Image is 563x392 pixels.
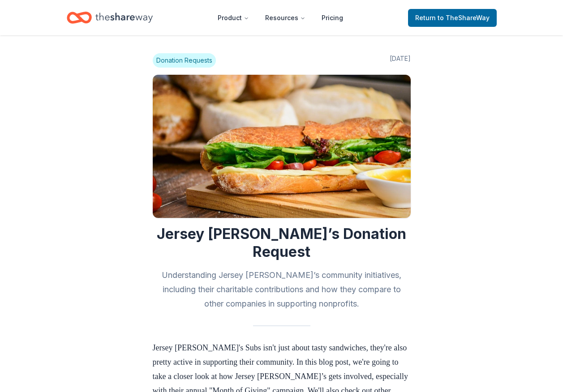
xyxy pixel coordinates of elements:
a: Pricing [314,9,350,27]
h2: Understanding Jersey [PERSON_NAME]’s community initiatives, including their charitable contributi... [153,268,411,311]
span: Return [415,13,490,23]
h1: Jersey [PERSON_NAME]’s Donation Request [153,225,411,261]
span: to TheShareWay [438,14,490,21]
button: Resources [258,9,313,27]
span: Donation Requests [153,53,216,68]
a: Returnto TheShareWay [408,9,497,27]
span: [DATE] [390,53,411,68]
nav: Main [211,7,350,28]
img: Image for Jersey Mike’s Donation Request [153,75,411,218]
button: Product [211,9,256,27]
a: Home [67,7,153,28]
